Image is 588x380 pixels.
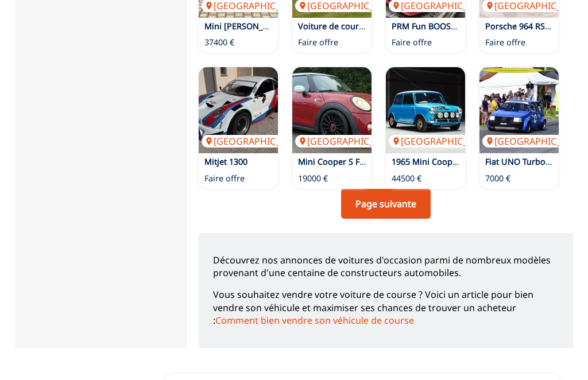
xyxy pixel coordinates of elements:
a: Mini Cooper S F56 JCW Pro Kit Recaro [298,157,444,168]
img: Mitjet 1300 [199,68,278,154]
a: 1965 Mini Cooper FIA Rally Car [392,157,511,168]
a: Page suivante [341,189,431,219]
p: [GEOGRAPHIC_DATA] [295,135,404,148]
p: Faire offre [204,173,245,185]
a: Mini [PERSON_NAME] Works GP 3 F56 foliert GP Plus Paket [204,21,434,32]
a: Voiture de course Locost [298,21,396,32]
p: Vous souhaitez vendre votre voiture de course ? Voici un article pour bien vendre son véhicule et... [213,289,559,327]
a: Mitjet 1300[GEOGRAPHIC_DATA] [199,68,278,154]
img: Fiat UNO Turbo ie [479,68,559,154]
a: Fiat UNO Turbo ie[GEOGRAPHIC_DATA] [479,68,559,154]
a: 1965 Mini Cooper FIA Rally Car[GEOGRAPHIC_DATA] [386,68,465,154]
a: Fiat UNO Turbo ie [485,157,555,168]
p: Découvrez nos annonces de voitures d'occasion parmi de nombreux modèles provenant d'une centaine ... [213,254,559,280]
a: Comment bien vendre son véhicule de course [215,315,414,327]
p: 7000 € [485,173,510,185]
p: Faire offre [298,37,338,49]
p: [GEOGRAPHIC_DATA] [389,135,498,148]
p: 19000 € [298,173,328,185]
p: [GEOGRAPHIC_DATA] [202,135,311,148]
a: PRM Fun BOOST R1 Injection [392,21,504,32]
p: Faire offre [392,37,432,49]
p: 37400 € [204,37,234,49]
img: 1965 Mini Cooper FIA Rally Car [386,68,465,154]
a: Mini Cooper S F56 JCW Pro Kit Recaro[GEOGRAPHIC_DATA] [292,68,372,154]
p: Faire offre [485,37,525,49]
a: Mitjet 1300 [204,157,247,168]
img: Mini Cooper S F56 JCW Pro Kit Recaro [292,68,372,154]
p: 44500 € [392,173,421,185]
